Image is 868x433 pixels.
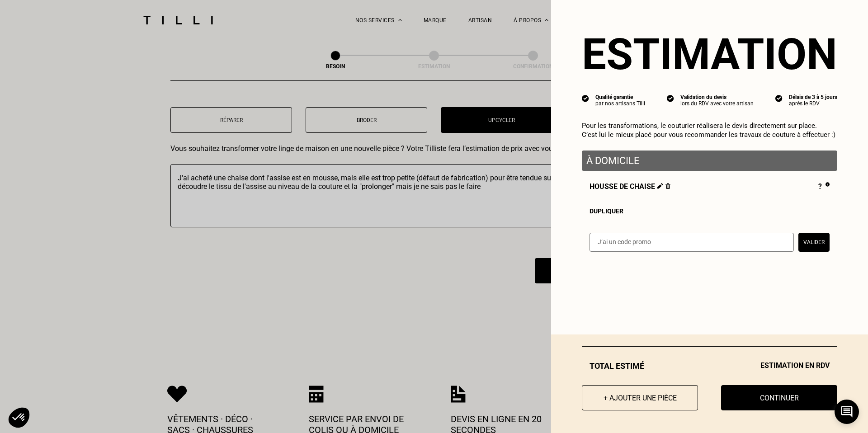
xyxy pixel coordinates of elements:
button: Valider [798,233,830,252]
span: Housse de chaise [590,182,670,192]
div: lors du RDV avec votre artisan [680,100,754,107]
img: icon list info [582,94,589,102]
section: Estimation [582,29,837,80]
div: ? [818,182,830,192]
div: Qualité garantie [595,94,645,100]
p: Pour les transformations, le couturier réalisera le devis directement sur place. C’est lui le mie... [582,121,837,139]
img: icon list info [667,94,674,102]
button: + Ajouter une pièce [582,385,698,410]
div: Délais de 3 à 5 jours [789,94,837,100]
img: Éditer [657,183,663,189]
div: Validation du devis [680,94,754,100]
div: après le RDV [789,100,837,107]
img: Supprimer [665,183,670,189]
div: Total estimé [582,361,837,371]
img: icon list info [775,94,783,102]
div: Dupliquer [590,207,830,215]
button: Continuer [721,385,837,410]
span: Estimation en RDV [760,361,830,371]
p: À domicile [586,155,833,166]
div: par nos artisans Tilli [595,100,645,107]
input: J‘ai un code promo [590,233,794,252]
img: Pourquoi le prix est indéfini ? [826,182,830,187]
